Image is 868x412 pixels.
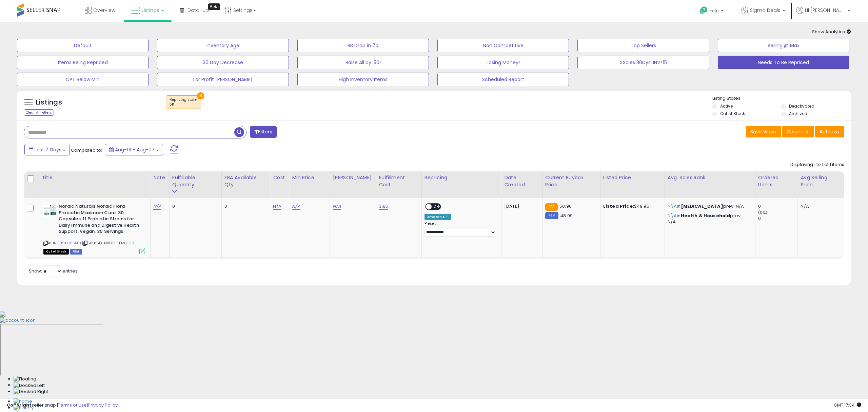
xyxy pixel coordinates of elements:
[36,98,62,107] h5: Listings
[812,29,851,35] span: Show Analytics
[668,174,752,181] div: Avg. Sales Rank
[297,73,429,86] button: High Inventory Items
[250,126,276,138] button: Filters
[14,398,32,405] img: Home
[273,203,281,210] a: N/A
[805,7,846,14] span: Hi [PERSON_NAME]
[789,103,814,109] label: Deactivated
[712,95,851,102] p: Listing States:
[157,56,289,69] button: 30 Day Decrease
[17,73,149,86] button: CPT Below Min
[694,1,730,22] a: Help
[157,39,289,52] button: Inventory Age
[43,249,69,255] span: All listings that are currently out of stock and unavailable for purchase on Amazon
[815,126,844,137] button: Actions
[70,249,82,255] span: FBM
[545,174,597,188] div: Current Buybox Price
[720,103,733,109] label: Active
[17,39,149,52] button: Default
[425,214,451,220] div: Amazon AI *
[142,7,159,14] span: Listings
[115,146,155,153] span: Aug-01 - Aug-07
[333,174,373,181] div: [PERSON_NAME]
[750,7,781,14] span: Sigma Deals
[292,203,300,210] a: N/A
[796,7,850,22] a: Hi [PERSON_NAME]
[437,39,569,52] button: Non Competitive
[603,203,659,209] div: $49.95
[718,56,849,69] button: Needs To Be Repriced
[172,203,216,209] div: 0
[801,174,841,188] div: Avg Selling Price
[29,268,78,274] span: Show: entries
[758,203,798,209] div: 0
[668,212,677,219] span: N\A
[545,203,558,211] small: FBA
[681,212,730,219] span: Health & Household
[42,174,147,181] div: Title
[379,174,418,188] div: Fulfillment Cost
[545,212,558,219] small: FBM
[208,3,220,10] div: Tooltip anchor
[603,203,634,209] b: Listed Price:
[801,203,839,209] div: N/A
[172,174,219,188] div: Fulfillable Quantity
[758,216,798,222] div: 0
[758,210,768,215] small: (0%)
[224,174,268,188] div: FBA Available Qty
[153,203,161,210] a: N/A
[577,56,709,69] button: XSales 30Dys, INV>15
[720,111,745,116] label: Out of Stock
[668,203,750,209] p: in prev: N/A
[603,174,662,181] div: Listed Price
[710,8,719,14] span: Help
[71,147,102,153] span: Compared to:
[188,7,209,14] span: DataHub
[197,92,204,99] button: ×
[668,213,750,225] p: in prev: N/A
[24,144,70,155] button: Last 7 Days
[425,174,498,181] div: Repricing
[14,376,36,382] img: Floating
[170,97,197,107] span: Repricing state :
[746,126,781,137] button: Save View
[297,56,429,69] button: Raise All by .50!
[681,203,723,209] span: [MEDICAL_DATA]
[718,39,849,52] button: Selling @ Max
[17,56,149,69] button: Items Being Repriced
[668,203,677,209] span: N\A
[758,174,795,188] div: Ordered Items
[43,203,145,254] div: ASIN:
[153,174,166,181] div: Note
[504,203,531,209] div: [DATE]
[57,240,81,246] a: B09PC85BH1
[379,203,388,210] a: 3.85
[82,240,135,246] span: | SKU: SD-NRDC-FPMC-30
[504,174,539,188] div: Date Created
[559,203,572,209] span: 50.96
[560,212,573,219] span: 48.99
[789,111,807,116] label: Archived
[93,7,115,14] span: Overview
[297,39,429,52] button: BB Drop in 7d
[14,389,48,395] img: Docked Right
[292,174,327,181] div: Min Price
[14,382,45,389] img: Docked Left
[577,39,709,52] button: Top Sellers
[273,174,286,181] div: Cost
[14,405,34,411] img: History
[425,221,496,237] div: Preset:
[432,204,442,210] span: OFF
[437,73,569,86] button: Scheduled Report
[105,144,163,155] button: Aug-01 - Aug-07
[787,128,808,135] span: Columns
[790,162,844,168] div: Displaying 1 to 1 of 1 items
[59,203,141,237] b: Nordic Naturals Nordic Flora Probiotic Maximum Care, 30 Capsules, 11 Probiotic Strains for Daily ...
[35,146,61,153] span: Last 7 Days
[437,56,569,69] button: Losing Money!
[43,203,57,217] img: 41eVFfXBQ6L._SL40_.jpg
[699,6,708,15] i: Get Help
[170,102,197,107] div: off
[333,203,341,210] a: N/A
[224,203,265,209] div: 0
